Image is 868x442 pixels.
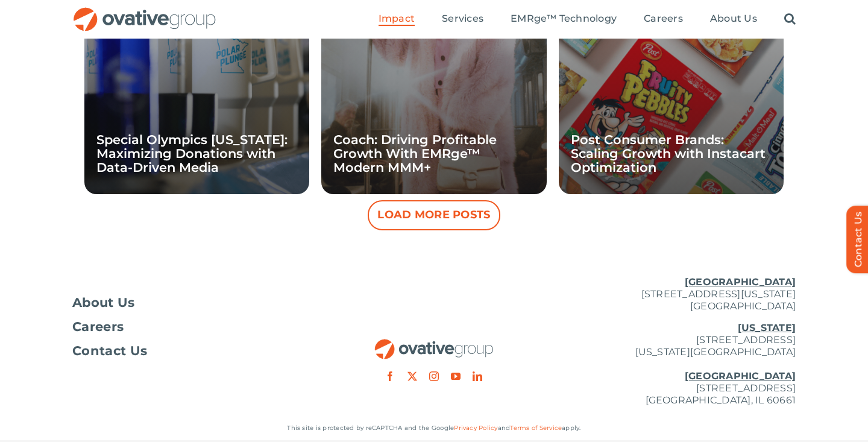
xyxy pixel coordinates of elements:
span: Careers [644,13,683,25]
a: Privacy Policy [454,424,497,432]
a: EMRge™ Technology [511,13,617,26]
span: About Us [710,13,757,25]
a: Contact Us [72,345,313,357]
span: About Us [72,297,135,309]
u: [GEOGRAPHIC_DATA] [685,370,796,382]
a: OG_Full_horizontal_RGB [374,338,494,349]
a: Post Consumer Brands: Scaling Growth with Instacart Optimization [571,132,766,175]
span: Contact Us [72,345,147,357]
a: Search [784,13,796,26]
a: facebook [385,371,395,381]
a: linkedin [473,371,482,381]
a: Coach: Driving Profitable Growth With EMRge™ Modern MMM+ [333,132,497,175]
p: This site is protected by reCAPTCHA and the Google and apply. [72,422,796,434]
a: Special Olympics [US_STATE]: Maximizing Donations with Data-Driven Media [96,132,288,175]
a: About Us [710,13,757,26]
nav: Footer Menu [72,297,313,357]
a: Services [442,13,483,26]
a: Careers [72,321,313,333]
a: youtube [451,371,461,381]
a: Impact [379,13,415,26]
u: [US_STATE] [738,322,796,333]
a: instagram [429,371,439,381]
p: [STREET_ADDRESS][US_STATE] [GEOGRAPHIC_DATA] [555,276,796,312]
p: [STREET_ADDRESS] [US_STATE][GEOGRAPHIC_DATA] [STREET_ADDRESS] [GEOGRAPHIC_DATA], IL 60661 [555,322,796,406]
a: Careers [644,13,683,26]
a: twitter [407,371,417,381]
button: Load More Posts [368,200,500,230]
span: Impact [379,13,415,25]
span: Services [442,13,483,25]
a: OG_Full_horizontal_RGB [72,6,217,17]
a: Terms of Service [510,424,562,432]
span: EMRge™ Technology [511,13,617,25]
u: [GEOGRAPHIC_DATA] [685,276,796,288]
span: Careers [72,321,124,333]
a: About Us [72,297,313,309]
